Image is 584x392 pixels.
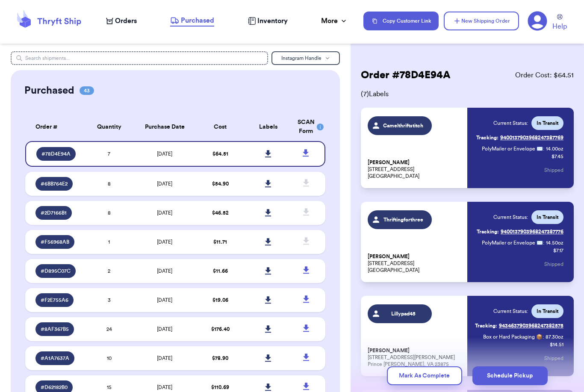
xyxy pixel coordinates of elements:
span: # 8AF367B5 [41,326,69,333]
span: $ 11.66 [213,268,228,274]
span: : [543,145,544,152]
div: More [321,16,348,26]
span: Orders [115,16,137,26]
span: Current Status: [493,214,528,221]
span: Order Cost: $ 64.51 [515,70,574,80]
span: [DATE] [157,327,172,332]
span: 14.00 oz [546,145,563,152]
span: [PERSON_NAME] [368,159,410,166]
span: $ 78.90 [212,356,228,361]
a: Tracking:9400137903968247387769 [476,131,563,144]
span: $ 176.40 [211,327,230,332]
a: Tracking:9434637903968247382575 [475,319,563,333]
a: Purchased [170,15,214,27]
a: Inventory [248,16,288,26]
span: In Transit [537,308,558,315]
span: 2 [108,268,110,274]
span: 43 [80,86,94,95]
span: $ 54.90 [212,181,229,186]
a: Tracking:9400137903968247387776 [477,225,563,239]
span: ( 7 ) Labels [361,89,574,99]
span: 8 [108,181,111,186]
span: [DATE] [157,239,172,245]
button: Shipped [544,161,563,180]
span: [DATE] [157,210,172,215]
p: $ 7.45 [552,153,563,160]
span: # F56968AB [41,239,69,245]
span: $ 11.71 [213,239,227,245]
span: # A1A7637A [41,355,69,362]
span: : [543,239,544,246]
span: [DATE] [157,268,172,274]
th: Cost [196,113,244,141]
span: 1 [108,239,110,245]
span: # 6BB764E2 [41,180,68,187]
span: $ 110.69 [211,385,229,390]
p: $ 7.17 [553,247,563,254]
span: 87.30 oz [546,333,563,340]
button: Shipped [544,255,563,274]
button: Copy Customer Link [363,12,439,30]
button: Instagram Handle [271,51,340,65]
p: [STREET_ADDRESS] [GEOGRAPHIC_DATA] [368,253,462,274]
button: Mark As Complete [387,366,462,385]
p: [STREET_ADDRESS] [GEOGRAPHIC_DATA] [368,159,462,180]
span: # D895C07C [41,268,71,274]
span: $ 64.51 [212,151,228,156]
span: Help [552,21,567,32]
span: [DATE] [157,181,172,186]
th: Labels [244,113,292,141]
th: Purchase Date [133,113,196,141]
input: Search shipments... [11,51,268,65]
th: Quantity [85,113,133,141]
button: Shipped [544,349,563,368]
span: Camelthriftstitch [383,122,424,129]
span: # 2D7166B1 [41,209,67,216]
span: Thriftingforthree [383,216,424,223]
span: 10 [107,356,112,361]
span: In Transit [537,214,558,221]
span: $ 19.06 [212,298,228,303]
h2: Order # 78D4E94A [361,68,451,82]
button: Schedule Pickup [472,366,548,385]
span: # D62182B0 [41,384,68,391]
h2: Purchased [24,84,74,97]
span: 3 [108,298,111,303]
span: Tracking: [475,322,497,329]
div: SCAN Form [298,118,315,136]
span: # F2E755A6 [41,297,68,304]
span: [PERSON_NAME] [368,348,410,354]
a: Help [552,14,567,32]
span: 15 [107,385,112,390]
a: Orders [106,16,137,26]
span: 7 [108,151,110,156]
span: Lillypad45 [383,310,424,317]
span: In Transit [537,120,558,127]
span: Tracking: [477,228,499,235]
th: Order # [25,113,85,141]
span: Tracking: [476,134,498,141]
span: Box or Hard Packaging 📦 [483,334,543,339]
button: New Shipping Order [444,12,519,30]
span: : [543,333,544,340]
span: # 78D4E94A [41,150,71,157]
span: [DATE] [157,356,172,361]
span: Instagram Handle [281,56,321,61]
span: 24 [106,327,112,332]
span: [PERSON_NAME] [368,253,410,260]
span: Current Status: [493,308,528,315]
span: Purchased [181,15,214,26]
span: PolyMailer or Envelope ✉️ [482,146,543,151]
span: Current Status: [493,120,528,127]
span: $ 46.52 [212,210,229,215]
span: 8 [108,210,111,215]
span: [DATE] [157,151,172,156]
span: 14.50 oz [546,239,563,246]
span: Inventory [257,16,288,26]
span: PolyMailer or Envelope ✉️ [482,240,543,245]
p: $ 14.51 [550,341,563,348]
span: [DATE] [157,298,172,303]
p: [STREET_ADDRESS][PERSON_NAME] Prince [PERSON_NAME], VA 23875 [368,347,462,368]
span: [DATE] [157,385,172,390]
